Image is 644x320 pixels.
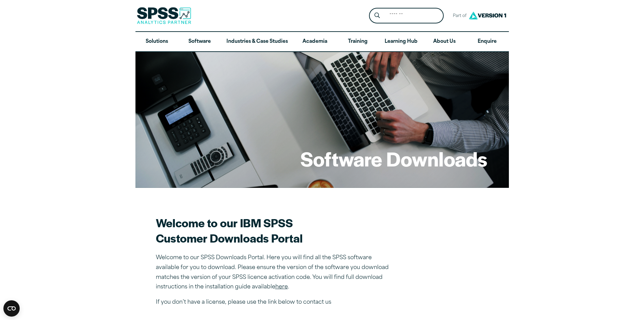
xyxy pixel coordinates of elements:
[374,13,380,18] svg: Search magnifying glass icon
[137,7,191,24] img: SPSS Analytics Partner
[467,9,508,22] img: Version1 Logo
[221,32,293,52] a: Industries & Case Studies
[3,300,20,317] button: Open CMP widget
[178,32,221,52] a: Software
[369,8,444,24] form: Site Header Search Form
[371,10,383,22] button: Search magnifying glass icon
[336,32,379,52] a: Training
[423,32,466,52] a: About Us
[293,32,336,52] a: Academia
[135,32,509,52] nav: Desktop version of site main menu
[156,215,393,246] h2: Welcome to our IBM SPSS Customer Downloads Portal
[135,32,178,52] a: Solutions
[156,253,393,292] p: Welcome to our SPSS Downloads Portal. Here you will find all the SPSS software available for you ...
[379,32,423,52] a: Learning Hub
[449,11,467,21] span: Part of
[466,32,509,52] a: Enquire
[300,145,487,172] h1: Software Downloads
[156,298,393,307] p: If you don’t have a license, please use the link below to contact us
[275,284,288,290] a: here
